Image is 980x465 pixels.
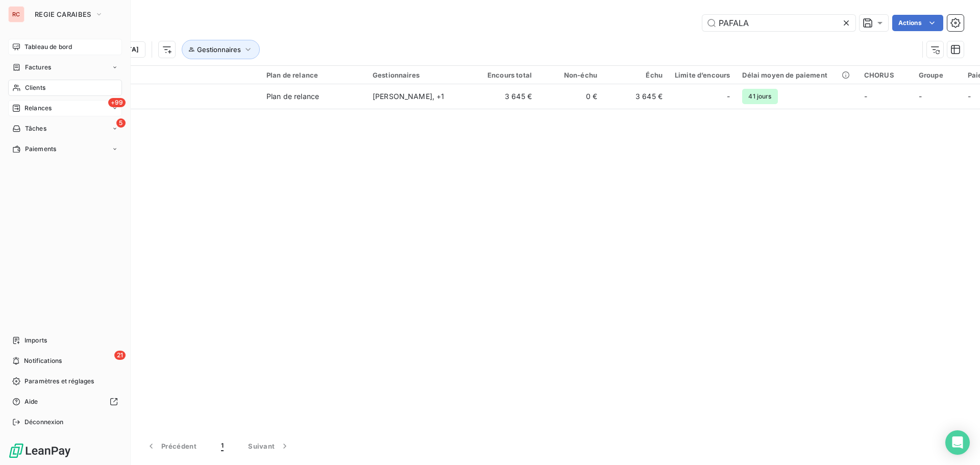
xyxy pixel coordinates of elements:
[609,71,663,79] div: Échu
[538,84,603,109] td: 0 €
[24,336,47,345] span: Imports
[24,356,62,365] span: Notifications
[675,71,730,79] div: Limite d’encours
[116,118,126,128] span: 5
[603,84,669,109] td: 3 645 €
[266,71,360,79] div: Plan de relance
[35,10,91,18] span: REGIE CARAIBES
[373,91,467,102] div: [PERSON_NAME] , + 1
[919,71,955,79] div: Groupe
[968,92,971,101] span: -
[209,435,236,457] button: 1
[8,373,122,389] a: Paramètres et réglages
[221,441,224,451] span: 1
[182,40,260,59] button: Gestionnaires
[945,430,970,455] div: Open Intercom Messenger
[702,15,855,31] input: Rechercher
[919,92,922,101] span: -
[8,141,122,157] a: Paiements
[8,39,122,55] a: Tableau de bord
[742,89,777,104] span: 41 jours
[25,63,51,72] span: Factures
[114,351,126,360] span: 21
[24,397,38,406] span: Aide
[373,71,467,79] div: Gestionnaires
[8,80,122,96] a: Clients
[24,42,72,52] span: Tableau de bord
[8,59,122,76] a: Factures
[25,124,46,133] span: Tâches
[892,15,943,31] button: Actions
[236,435,302,457] button: Suivant
[25,144,56,154] span: Paiements
[544,71,597,79] div: Non-échu
[8,100,122,116] a: +99Relances
[864,92,867,101] span: -
[727,91,730,102] span: -
[8,443,71,459] img: Logo LeanPay
[25,83,45,92] span: Clients
[24,418,64,427] span: Déconnexion
[742,71,851,79] div: Délai moyen de paiement
[8,394,122,410] a: Aide
[24,104,52,113] span: Relances
[197,45,241,54] span: Gestionnaires
[8,6,24,22] div: RC
[8,120,122,137] a: 5Tâches
[473,84,538,109] td: 3 645 €
[134,435,209,457] button: Précédent
[24,377,94,386] span: Paramètres et réglages
[266,91,319,102] div: Plan de relance
[479,71,532,79] div: Encours total
[70,96,254,107] span: CL11067
[864,71,906,79] div: CHORUS
[8,332,122,349] a: Imports
[108,98,126,107] span: +99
